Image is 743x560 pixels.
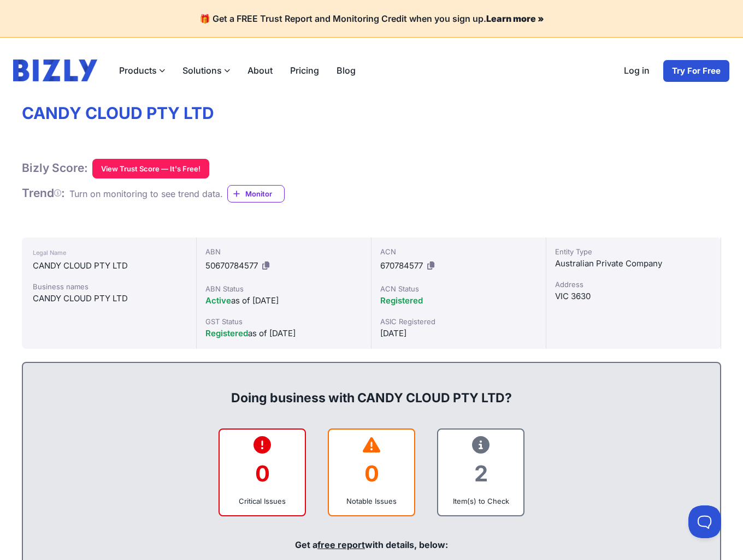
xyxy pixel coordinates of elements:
[13,59,97,81] img: bizly_logo.svg
[228,451,296,496] div: 0
[239,59,281,81] a: About
[33,259,185,272] div: CANDY CLOUD PTY LTD
[22,186,65,200] h1: Trend :
[555,257,712,270] div: Australian Private Company
[380,327,537,340] div: [DATE]
[69,187,223,200] div: Turn on monitoring to see trend data.
[380,260,423,271] span: 670784577
[205,295,231,306] span: Active
[555,290,712,303] div: VIC 3630
[33,246,185,259] div: Legal Name
[663,59,730,82] a: Try For Free
[338,496,405,507] div: Notable Issues
[380,246,537,257] div: ACN
[295,539,448,550] span: Get a with details, below:
[688,505,721,538] iframe: Toggle Customer Support
[205,260,258,271] span: 50670784577
[227,185,285,202] a: Monitor
[447,451,515,496] div: 2
[33,292,185,305] div: CANDY CLOUD PTY LTD
[34,372,709,407] div: Doing business with CANDY CLOUD PTY LTD?
[13,13,730,24] h4: 🎁 Get a FREE Trust Report and Monitoring Credit when you sign up.
[555,279,712,290] div: Address
[205,327,362,340] div: as of [DATE]
[205,328,248,338] span: Registered
[174,59,239,81] label: Solutions
[380,283,537,294] div: ACN Status
[22,161,88,175] h1: Bizly Score:
[22,103,721,124] h1: CANDY CLOUD PTY LTD
[447,496,515,507] div: Item(s) to Check
[380,295,423,306] span: Registered
[317,539,365,550] a: free report
[615,59,658,82] a: Log in
[555,246,712,257] div: Entity Type
[205,246,362,257] div: ABN
[205,283,362,294] div: ABN Status
[33,281,185,292] div: Business names
[281,59,328,81] a: Pricing
[380,316,537,327] div: ASIC Registered
[228,496,296,507] div: Critical Issues
[245,188,284,199] span: Monitor
[110,59,174,81] label: Products
[205,294,362,307] div: as of [DATE]
[486,13,544,24] a: Learn more »
[205,316,362,327] div: GST Status
[328,59,364,81] a: Blog
[338,451,405,496] div: 0
[92,159,209,178] button: View Trust Score — It's Free!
